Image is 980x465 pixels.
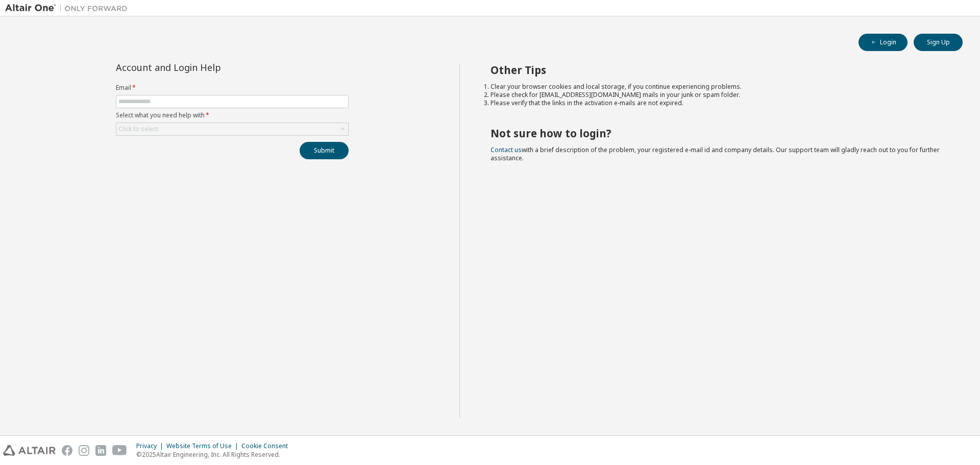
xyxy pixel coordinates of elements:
img: instagram.svg [79,445,89,456]
img: linkedin.svg [95,445,106,456]
button: Submit [300,142,349,159]
h2: Not sure how to login? [491,127,945,140]
a: Contact us [491,145,522,154]
img: facebook.svg [62,445,72,456]
label: Email [116,84,349,92]
p: © 2025 Altair Engineering, Inc. All Rights Reserved. [136,450,294,459]
img: altair_logo.svg [3,445,56,456]
label: Select what you need help with [116,111,349,119]
li: Clear your browser cookies and local storage, if you continue experiencing problems. [491,83,945,91]
button: Login [859,34,908,51]
img: youtube.svg [112,445,127,456]
li: Please check for [EMAIL_ADDRESS][DOMAIN_NAME] mails in your junk or spam folder. [491,91,945,99]
span: with a brief description of the problem, your registered e-mail id and company details. Our suppo... [491,145,940,162]
img: Altair One [5,3,133,13]
div: Website Terms of Use [166,442,241,450]
h2: Other Tips [491,63,945,77]
li: Please verify that the links in the activation e-mails are not expired. [491,99,945,107]
div: Account and Login Help [116,63,302,71]
button: Sign Up [914,34,963,51]
div: Cookie Consent [241,442,294,450]
div: Privacy [136,442,166,450]
div: Click to select [118,125,158,133]
div: Click to select [116,123,348,135]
